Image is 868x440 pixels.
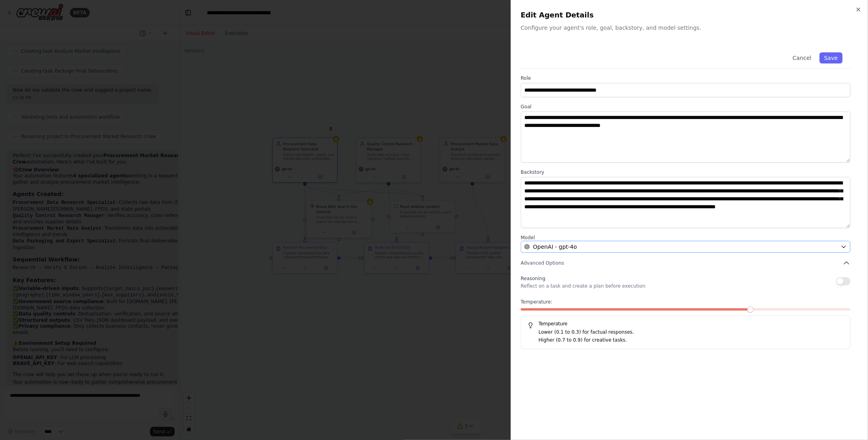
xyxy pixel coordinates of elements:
[521,276,545,281] span: Reasoning
[521,169,851,175] label: Backstory
[521,104,851,110] label: Goal
[521,234,851,241] label: Model
[521,299,552,305] span: Temperature:
[788,52,816,63] button: Cancel
[533,243,577,251] span: OpenAI - gpt-4o
[527,321,844,327] h5: Temperature
[539,329,844,336] p: Lower (0.1 to 0.3) for factual responses.
[521,241,851,253] button: OpenAI - gpt-4o
[539,336,844,344] p: Higher (0.7 to 0.9) for creative tasks.
[521,24,858,32] p: Configure your agent's role, goal, backstory, and model settings.
[521,75,851,81] label: Role
[521,260,564,266] span: Advanced Options
[820,52,843,63] button: Save
[521,283,645,289] p: Reflect on a task and create a plan before execution
[521,10,858,21] h2: Edit Agent Details
[521,259,851,267] button: Advanced Options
